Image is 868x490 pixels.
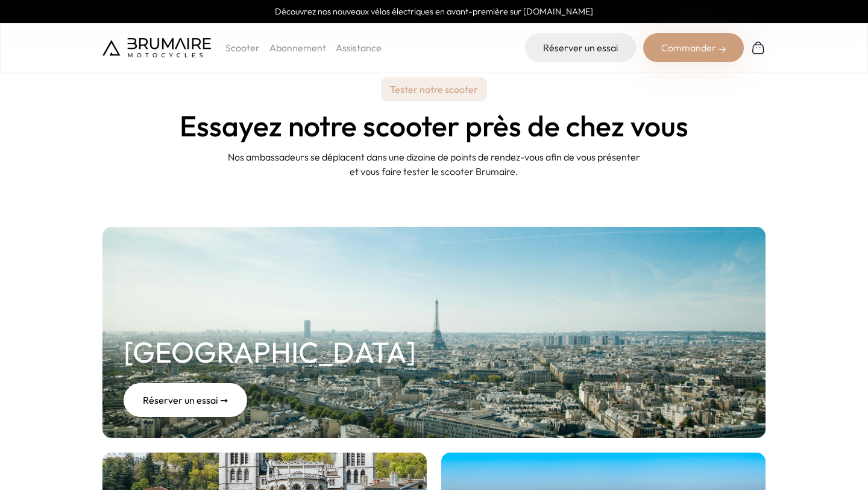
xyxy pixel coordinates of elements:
[336,42,382,54] a: Assistance
[225,40,260,55] p: Scooter
[223,150,645,179] p: Nos ambassadeurs se déplacent dans une dizaine de points de rendez-vous afin de vous présenter et...
[525,33,636,62] a: Réserver un essai
[102,38,211,57] img: Brumaire Motocycles
[643,33,744,62] div: Commander
[124,383,247,417] div: Réserver un essai ➞
[124,330,416,374] h2: [GEOGRAPHIC_DATA]
[751,40,766,55] img: Panier
[102,227,766,438] a: [GEOGRAPHIC_DATA] Réserver un essai ➞
[381,77,487,101] p: Tester notre scooter
[180,111,688,140] h1: Essayez notre scooter près de chez vous
[719,46,726,53] img: right-arrow-2.png
[269,42,326,54] a: Abonnement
